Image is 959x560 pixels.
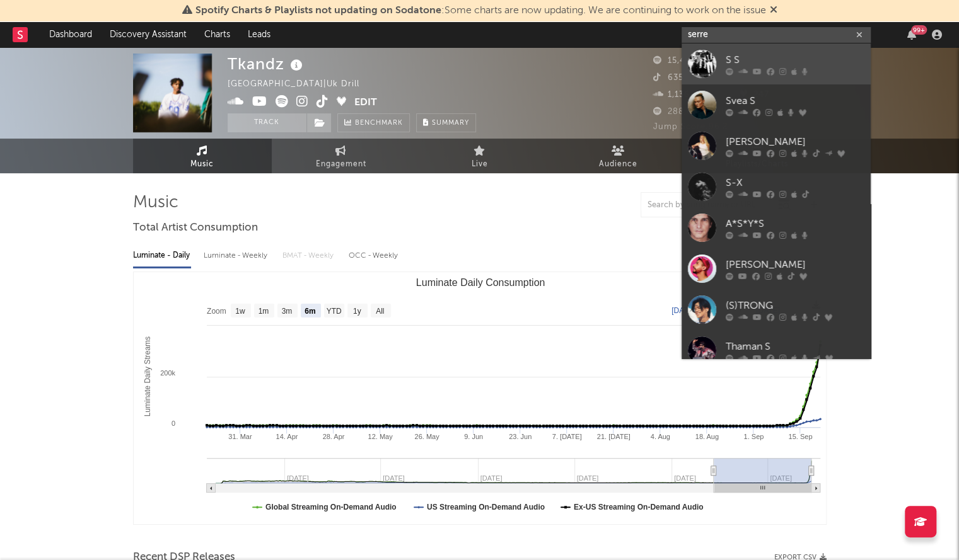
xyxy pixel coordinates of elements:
text: 12. May [368,433,393,440]
text: Zoom [207,307,226,316]
a: Charts [195,22,239,47]
text: 18. Aug [695,433,718,440]
span: Audience [599,157,637,172]
div: S-X [726,175,864,190]
div: [PERSON_NAME] [726,257,864,272]
text: 23. Jun [509,433,532,440]
button: 99+ [907,30,916,40]
text: Luminate Daily Streams [142,336,151,416]
text: 9. Jun [464,433,483,440]
span: Engagement [316,157,366,172]
a: Dashboard [40,22,101,47]
input: Search by song name or URL [641,200,774,210]
div: (S)TRONG [726,298,864,313]
text: Ex-US Streaming On-Demand Audio [573,503,703,511]
div: 99 + [911,25,927,35]
text: US Streaming On-Demand Audio [426,503,544,511]
text: YTD [326,307,341,316]
text: Luminate Daily Consumption [416,277,545,288]
span: 15,401 [653,57,695,65]
div: Luminate - Daily [133,245,191,266]
button: Summary [416,113,476,132]
div: S S [726,52,864,67]
span: Benchmark [355,116,403,131]
text: 14. Apr [276,433,298,440]
text: 4. Aug [650,433,670,440]
text: [DATE] [671,306,695,315]
a: (S)TRONG [682,289,871,330]
span: Jump Score: 96.2 [653,123,728,131]
span: 635 [653,74,683,82]
text: 1w [235,307,245,316]
text: 1. Sep [743,433,764,440]
a: Thaman S [682,330,871,371]
a: Live [410,139,549,173]
div: Thaman S [726,339,864,354]
text: All [376,307,384,316]
text: 1m [258,307,269,316]
text: 6m [305,307,315,316]
a: S S [682,43,871,84]
text: Global Streaming On-Demand Audio [265,503,397,511]
a: S-X [682,166,871,207]
span: Live [472,157,488,172]
div: [GEOGRAPHIC_DATA] | Uk Drill [228,77,374,92]
a: [PERSON_NAME] [682,248,871,289]
text: 0 [171,420,175,427]
span: 288,041 Monthly Listeners [653,108,779,116]
span: Dismiss [770,6,777,16]
text: 26. May [414,433,439,440]
div: Tkandz [228,54,306,74]
text: 1y [352,307,361,316]
button: Track [228,113,306,132]
text: 15. Sep [788,433,812,440]
span: : Some charts are now updating. We are continuing to work on the issue [195,6,766,16]
a: Audience [549,139,688,173]
a: Benchmark [337,113,410,132]
a: Discovery Assistant [101,22,195,47]
div: Luminate - Weekly [204,245,270,266]
a: Engagement [272,139,410,173]
span: Spotify Charts & Playlists not updating on Sodatone [195,6,441,16]
a: Svea S [682,84,871,125]
input: Search for artists [682,27,871,43]
span: Summary [432,120,469,127]
span: Total Artist Consumption [133,220,258,236]
svg: Luminate Daily Consumption [134,272,827,524]
text: 21. [DATE] [596,433,630,440]
text: 31. Mar [228,433,252,440]
text: 3m [281,307,292,316]
text: 28. Apr [322,433,344,440]
span: Music [190,157,214,172]
span: 1,136 [653,91,690,99]
button: Edit [354,95,377,111]
text: 7. [DATE] [552,433,581,440]
text: 200k [160,369,175,377]
a: [PERSON_NAME] [682,125,871,166]
a: Music [133,139,272,173]
div: Svea S [726,93,864,108]
div: [PERSON_NAME] [726,134,864,149]
a: Leads [239,22,279,47]
div: OCC - Weekly [349,245,399,266]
